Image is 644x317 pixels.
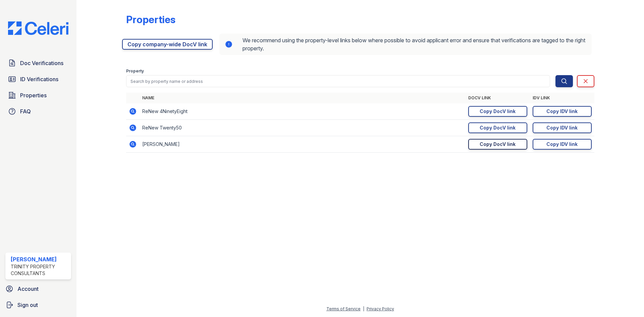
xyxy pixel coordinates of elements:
[546,108,578,115] div: Copy IDV link
[11,255,68,263] div: [PERSON_NAME]
[140,103,466,120] td: ReNew 4NinetyEight
[367,306,394,311] a: Privacy Policy
[480,124,516,131] div: Copy DocV link
[3,21,74,35] img: CE_Logo_Blue-a8612792a0a2168367f1c8372b55b34899dd931a85d93a1a3d3e32e68fde9ad4.png
[219,34,592,55] div: We recommend using the property-level links below where possible to avoid applicant error and ens...
[5,105,71,118] a: FAQ
[326,306,361,311] a: Terms of Service
[530,93,594,103] th: IDV Link
[126,13,175,25] div: Properties
[546,124,578,131] div: Copy IDV link
[17,301,38,309] span: Sign out
[122,39,213,50] a: Copy company-wide DocV link
[140,93,466,103] th: Name
[20,91,47,99] span: Properties
[20,75,58,83] span: ID Verifications
[480,141,516,148] div: Copy DocV link
[11,263,68,277] div: Trinity Property Consultants
[20,59,63,67] span: Doc Verifications
[466,93,530,103] th: DocV Link
[363,306,364,311] div: |
[480,108,516,115] div: Copy DocV link
[20,107,31,115] span: FAQ
[468,122,527,133] a: Copy DocV link
[533,122,592,133] a: Copy IDV link
[140,120,466,136] td: ReNew Twenty50
[126,75,550,87] input: Search by property name or address
[5,72,71,86] a: ID Verifications
[5,89,71,102] a: Properties
[17,285,39,293] span: Account
[140,136,466,153] td: [PERSON_NAME]
[468,139,527,150] a: Copy DocV link
[5,56,71,70] a: Doc Verifications
[546,141,578,148] div: Copy IDV link
[126,68,144,74] label: Property
[533,106,592,117] a: Copy IDV link
[468,106,527,117] a: Copy DocV link
[3,282,74,296] a: Account
[533,139,592,150] a: Copy IDV link
[3,298,74,312] a: Sign out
